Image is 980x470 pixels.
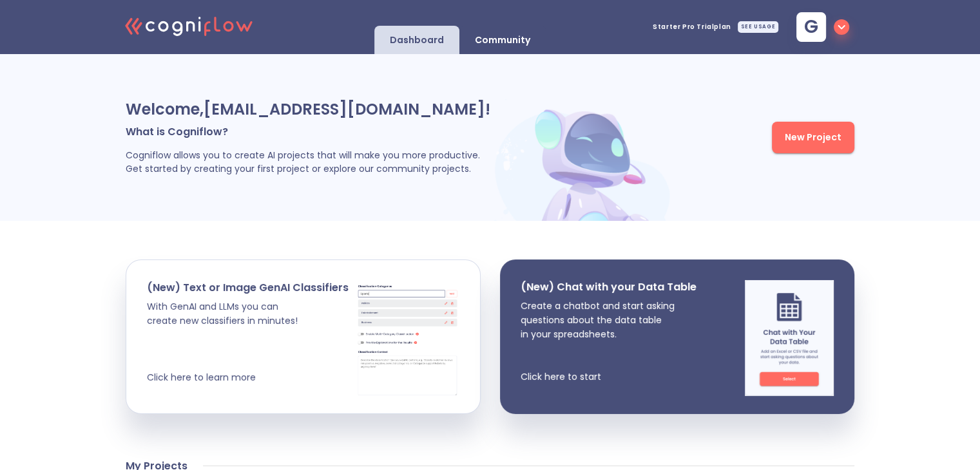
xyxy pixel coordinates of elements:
[804,18,818,36] span: g
[772,122,854,153] button: New Project
[390,34,444,46] p: Dashboard
[491,99,678,221] img: header robot
[475,34,530,46] p: Community
[126,149,491,176] p: Cogniflow allows you to create AI projects that will make you more productive. Get started by cre...
[126,99,491,120] p: Welcome, [EMAIL_ADDRESS][DOMAIN_NAME] !
[356,281,459,397] img: cards stack img
[653,24,731,30] span: Starter Pro Trial plan
[738,21,778,33] div: SEE USAGE
[521,299,697,384] p: Create a chatbot and start asking questions about the data table in your spreadsheets. Click here...
[147,299,349,384] p: With GenAI and LLMs you can create new classifiers in minutes! Click here to learn more
[521,280,697,294] p: (New) Chat with your Data Table
[147,281,349,294] p: (New) Text or Image GenAI Classifiers
[786,8,854,46] button: g
[126,125,491,138] p: What is Cogniflow?
[785,129,841,146] span: New Project
[745,280,834,396] img: chat img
